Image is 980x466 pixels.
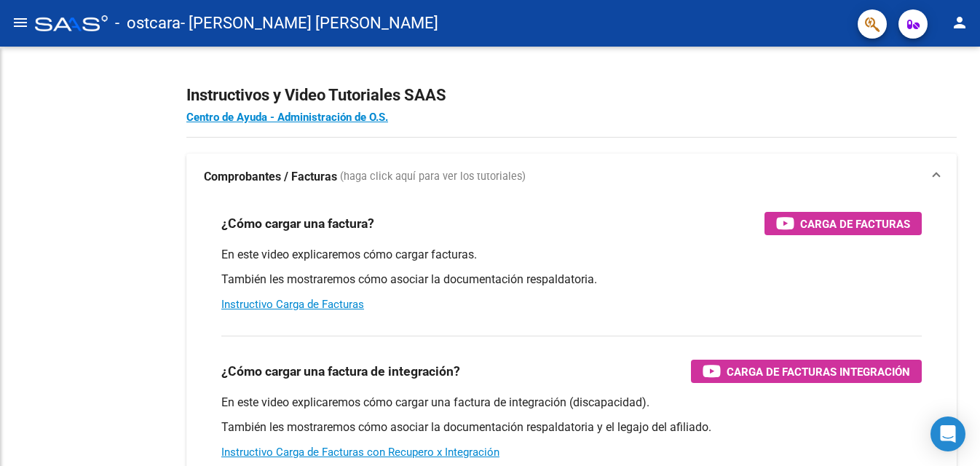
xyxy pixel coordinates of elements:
h2: Instructivos y Video Tutoriales SAAS [186,82,957,109]
button: Carga de Facturas [764,212,922,235]
mat-icon: menu [12,14,29,31]
span: - ostcara [115,7,181,39]
div: Open Intercom Messenger [930,416,965,451]
h3: ¿Cómo cargar una factura de integración? [221,361,460,382]
button: Carga de Facturas Integración [691,360,922,383]
span: (haga click aquí para ver los tutoriales) [340,169,526,185]
a: Centro de Ayuda - Administración de O.S. [186,111,388,124]
p: En este video explicaremos cómo cargar una factura de integración (discapacidad). [221,395,922,411]
p: También les mostraremos cómo asociar la documentación respaldatoria y el legajo del afiliado. [221,419,922,435]
p: También les mostraremos cómo asociar la documentación respaldatoria. [221,272,922,288]
p: En este video explicaremos cómo cargar facturas. [221,247,922,263]
h3: ¿Cómo cargar una factura? [221,213,374,234]
mat-expansion-panel-header: Comprobantes / Facturas (haga click aquí para ver los tutoriales) [186,154,957,200]
mat-icon: person [951,14,968,31]
span: Carga de Facturas Integración [727,363,910,381]
a: Instructivo Carga de Facturas con Recupero x Integración [221,446,499,459]
span: Carga de Facturas [800,215,910,233]
strong: Comprobantes / Facturas [204,169,337,185]
a: Instructivo Carga de Facturas [221,298,364,311]
span: - [PERSON_NAME] [PERSON_NAME] [181,7,438,39]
